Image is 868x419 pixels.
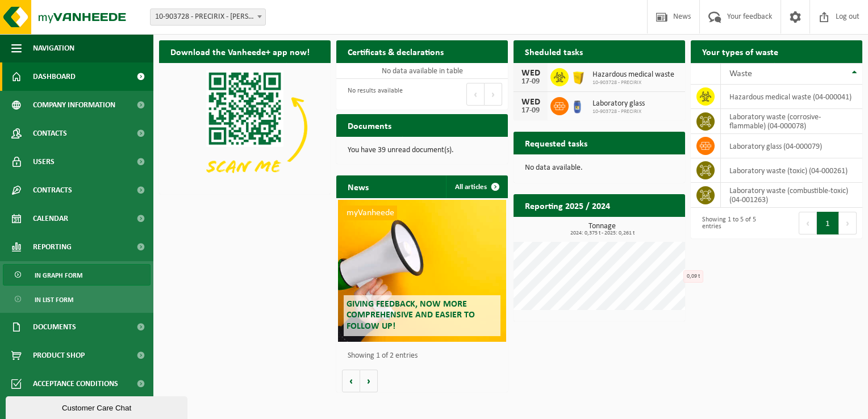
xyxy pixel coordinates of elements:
[151,9,265,25] span: 10-903728 - PRECIRIX - JETTE
[519,78,542,86] div: 17-09
[33,148,55,176] span: Users
[33,204,68,233] span: Calendar
[159,40,321,62] h2: Download the Vanheede+ app now!
[33,34,74,62] span: Navigation
[721,134,862,158] td: laboratory glass (04-000079)
[525,164,674,172] p: No data available.
[336,40,455,62] h2: Certificats & declarations
[817,212,839,234] button: 1
[150,9,266,26] span: 10-903728 - PRECIRIX - JETTE
[3,264,151,286] a: In graph form
[729,69,752,78] span: Waste
[3,288,151,310] a: In list form
[347,300,475,330] span: Giving feedback, now more comprehensive and easier to follow up!
[33,313,76,341] span: Documents
[519,98,542,107] div: WED
[519,107,542,115] div: 17-09
[721,85,862,109] td: hazardous medical waste (04-000041)
[360,370,378,392] button: Volgende
[33,176,72,204] span: Contracts
[342,82,403,107] div: No results available
[336,114,403,136] h2: Documents
[344,206,397,220] span: myVanheede
[33,370,118,398] span: Acceptance conditions
[342,370,360,392] button: Vorige
[569,95,588,115] img: LP-OT-00060-HPE-21
[514,194,621,216] h2: Reporting 2025 / 2024
[35,265,82,286] span: In graph form
[592,70,674,79] span: Hazardous medical waste
[683,270,703,283] div: 0,09 t
[608,216,684,239] a: View reporting
[519,223,685,236] h3: Tonnage
[6,394,190,419] iframe: chat widget
[592,79,674,86] span: 10-903728 - PRECIRIX
[35,289,73,311] span: In list form
[799,212,817,234] button: Previous
[348,146,496,154] p: You have 39 unread document(s).
[33,62,76,91] span: Dashboard
[696,211,771,236] div: Showing 1 to 5 of 5 entries
[721,183,862,208] td: Laboratory waste (combustible-toxic) (04-001263)
[159,63,331,192] img: Download de VHEPlus App
[721,158,862,183] td: laboratory waste (toxic) (04-000261)
[336,175,380,198] h2: News
[691,40,790,62] h2: Your types of waste
[569,66,588,86] img: LP-SB-00050-HPE-22
[519,231,685,236] span: 2024: 0,375 t - 2025: 0,261 t
[338,200,506,342] a: myVanheede Giving feedback, now more comprehensive and easier to follow up!
[514,132,599,154] h2: Requested tasks
[336,63,508,79] td: No data available in table
[348,352,502,360] p: Showing 1 of 2 entries
[485,83,502,106] button: Next
[33,91,115,119] span: Company information
[514,40,594,62] h2: Sheduled tasks
[592,108,645,115] span: 10-903728 - PRECIRIX
[446,175,507,198] a: All articles
[519,69,542,78] div: WED
[33,341,85,370] span: Product Shop
[33,119,67,148] span: Contacts
[33,233,72,261] span: Reporting
[721,109,862,134] td: laboratory waste (corrosive-flammable) (04-000078)
[592,99,645,108] span: Laboratory glass
[839,212,857,234] button: Next
[466,83,485,106] button: Previous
